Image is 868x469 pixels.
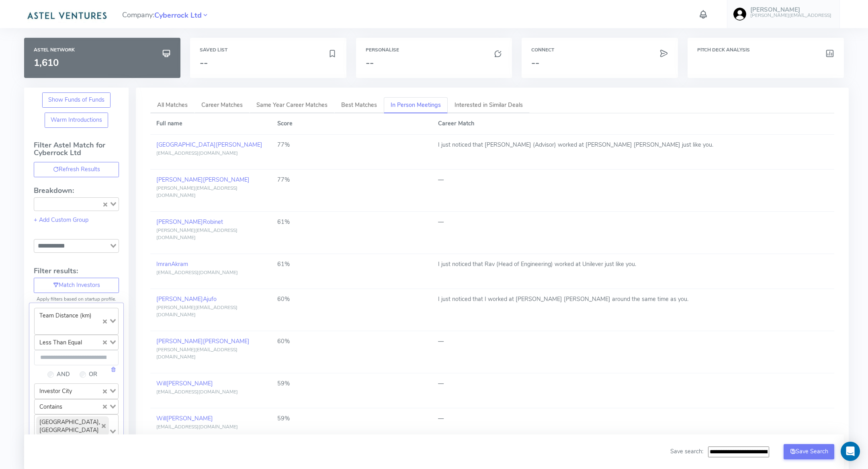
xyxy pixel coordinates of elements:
a: Delete this field [111,365,116,373]
button: Clear Selected [103,317,107,326]
h3: -- [366,57,503,68]
th: Score [271,113,432,134]
span: Cyberrock Ltd [154,10,202,21]
a: Career Matches [194,97,250,114]
span: Akram [171,260,188,268]
button: Save Search [784,444,834,459]
h6: Personalise [366,47,503,53]
label: OR [89,370,97,379]
button: Refresh Results [34,162,119,177]
a: [PERSON_NAME]Robinet [156,218,223,226]
button: Show Funds of Funds [42,92,111,108]
input: Search for option [35,323,101,332]
a: ImranAkram [156,260,188,268]
button: Deselect London, United Kingdom [102,424,106,428]
div: 59% [277,414,426,423]
h6: Saved List [200,47,337,53]
span: Team Distance (km) [36,310,95,321]
th: Career Match [432,113,834,134]
span: Same Year Career Matches [256,101,328,109]
div: 77% [277,141,426,150]
span: [EMAIL_ADDRESS][DOMAIN_NAME] [156,424,238,430]
a: [PERSON_NAME][PERSON_NAME] [156,176,250,184]
a: Interested in Similar Deals [448,97,530,114]
button: Clear Selected [103,200,107,209]
input: Search for option [35,241,108,251]
div: Search for option [34,414,119,449]
span: [EMAIL_ADDRESS][DOMAIN_NAME] [156,150,238,156]
th: Full name [150,113,271,134]
span: Save search: [670,447,703,455]
h5: [PERSON_NAME] [750,6,831,13]
span: All Matches [157,101,188,109]
span: -- [200,56,208,69]
a: [PERSON_NAME]Ajufo [156,295,217,303]
span: 1,610 [34,56,59,69]
div: 61% [277,260,426,269]
td: — [432,212,834,254]
div: 61% [277,218,426,227]
a: In Person Meetings [384,97,448,114]
img: user-image [733,8,746,20]
a: Will[PERSON_NAME] [156,414,213,422]
h6: [PERSON_NAME][EMAIL_ADDRESS] [750,13,831,18]
h4: Filter results: [34,267,119,275]
h6: Pitch Deck Analysis [697,47,834,53]
div: 60% [277,295,426,304]
span: [PERSON_NAME] [203,337,250,345]
a: All Matches [150,97,194,114]
input: Search for option [76,385,101,397]
td: — [432,408,834,443]
button: Match Investors [34,278,119,293]
td: — [432,170,834,212]
span: In Person Meetings [391,101,441,109]
button: Clear Selected [103,402,107,411]
span: [PERSON_NAME][EMAIL_ADDRESS][DOMAIN_NAME] [156,346,237,360]
span: Best Matches [341,101,377,109]
div: Search for option [34,383,119,399]
label: AND [57,370,70,379]
span: Investor City [36,385,75,397]
h3: -- [531,57,668,68]
span: Interested in Similar Deals [454,101,523,109]
div: Open Intercom Messenger [841,442,860,461]
button: Warm Introductions [45,113,108,128]
input: Search for option [66,401,101,412]
h4: Filter Astel Match for Cyberrock Ltd [34,141,119,162]
div: Search for option [34,335,119,350]
a: [GEOGRAPHIC_DATA][PERSON_NAME] [156,141,262,149]
span: [PERSON_NAME][EMAIL_ADDRESS][DOMAIN_NAME] [156,185,237,199]
div: 59% [277,379,426,388]
div: 77% [277,176,426,184]
button: Clear Selected [103,338,107,347]
td: I just noticed that I worked at [PERSON_NAME] [PERSON_NAME] around the same time as you. [432,289,834,331]
div: Search for option [34,197,119,211]
div: Search for option [34,239,119,253]
td: I just noticed that [PERSON_NAME] (Advisor) worked at [PERSON_NAME] [PERSON_NAME] just like you. [432,135,834,170]
p: Apply filters based on startup profile. [34,295,119,303]
span: [PERSON_NAME][EMAIL_ADDRESS][DOMAIN_NAME] [156,304,237,318]
a: Best Matches [334,97,384,114]
span: Robinet [203,218,223,226]
span: [GEOGRAPHIC_DATA], [GEOGRAPHIC_DATA] [36,416,109,436]
h6: Astel Network [34,47,171,53]
div: Search for option [34,308,119,335]
span: Career Matches [201,101,243,109]
h6: Connect [531,47,668,53]
a: Cyberrock Ltd [154,10,202,20]
span: [PERSON_NAME][EMAIL_ADDRESS][DOMAIN_NAME] [156,227,237,241]
td: — [432,373,834,408]
input: Search for option [86,337,101,348]
button: Clear Selected [103,387,107,396]
input: Search for option [43,199,101,209]
span: [EMAIL_ADDRESS][DOMAIN_NAME] [156,389,238,395]
div: Search for option [34,399,119,414]
td: I just noticed that Rav (Head of Engineering) worked at Unilever just like you. [432,254,834,289]
span: Contains [36,401,66,412]
a: Will[PERSON_NAME] [156,379,213,387]
span: [PERSON_NAME] [203,176,250,184]
a: [PERSON_NAME][PERSON_NAME] [156,337,250,345]
td: — [432,331,834,373]
a: Same Year Career Matches [250,97,334,114]
span: Company: [122,7,209,21]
